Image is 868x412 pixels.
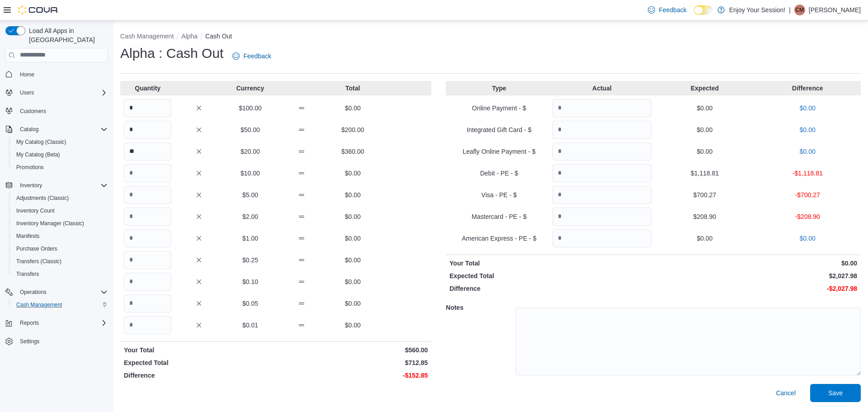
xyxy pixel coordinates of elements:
p: $0.00 [329,321,377,330]
span: My Catalog (Beta) [13,149,108,160]
button: Purchase Orders [9,242,111,255]
p: American Express - PE - $ [449,234,548,243]
button: Users [2,86,111,99]
button: Manifests [9,230,111,242]
span: Promotions [16,164,44,171]
button: Promotions [9,161,111,174]
button: Inventory [2,179,111,192]
button: Cash Management [120,33,174,40]
span: My Catalog (Classic) [16,138,66,146]
nav: An example of EuiBreadcrumbs [120,32,861,43]
span: Transfers [13,269,108,279]
a: Feedback [644,1,690,19]
p: Quantity [124,84,171,93]
nav: Complex example [5,64,108,372]
p: $0.00 [655,259,857,268]
span: CM [796,5,804,15]
input: Quantity [124,164,171,182]
a: Adjustments (Classic) [13,193,72,204]
p: [PERSON_NAME] [809,5,861,15]
a: Manifests [13,231,43,242]
p: $0.00 [329,256,377,265]
button: Transfers (Classic) [9,255,111,268]
span: Inventory [20,182,42,189]
span: Adjustments (Classic) [16,194,69,202]
span: Transfers (Classic) [16,258,61,265]
p: Expected [655,84,754,93]
span: Reports [20,319,39,327]
a: Feedback [229,47,274,65]
p: $0.25 [226,256,274,265]
p: $0.00 [655,125,754,134]
p: Difference [449,284,651,293]
input: Quantity [124,186,171,204]
p: $700.27 [655,190,754,199]
p: Expected Total [124,358,274,367]
button: Adjustments (Classic) [9,192,111,204]
span: Home [16,69,108,80]
h5: Notes [446,298,514,317]
p: $20.00 [226,147,274,156]
span: Inventory Count [16,207,55,214]
span: Settings [20,338,39,345]
p: $0.00 [329,104,377,113]
button: Home [2,68,111,81]
button: Alpha [181,33,198,40]
p: $0.00 [655,147,754,156]
p: $712.85 [278,358,428,367]
p: $0.00 [758,125,857,134]
span: Reports [16,317,108,328]
button: Inventory Manager (Classic) [9,217,111,230]
input: Quantity [124,273,171,291]
input: Quantity [552,186,651,204]
p: $100.00 [226,104,274,113]
input: Dark Mode [694,5,713,15]
span: Inventory Manager (Classic) [16,220,84,227]
p: $0.00 [329,190,377,199]
span: Inventory [16,180,108,191]
p: Type [449,84,548,93]
span: Cash Management [16,301,62,308]
span: Inventory Count [13,205,108,216]
button: Inventory [16,180,46,191]
button: Save [810,384,861,402]
p: Difference [124,371,274,380]
p: $50.00 [226,125,274,134]
a: Promotions [13,162,47,173]
button: My Catalog (Beta) [9,148,111,161]
p: $560.00 [278,346,428,355]
input: Quantity [552,142,651,161]
h1: Alpha : Cash Out [120,44,223,62]
p: -$152.85 [278,371,428,380]
span: Cancel [776,388,796,398]
p: $208.90 [655,212,754,221]
a: Customers [16,106,50,117]
a: Transfers [13,269,42,279]
input: Quantity [124,229,171,247]
span: Cash Management [13,299,108,310]
p: $0.10 [226,277,274,286]
p: $0.00 [329,212,377,221]
p: | [789,5,791,15]
span: Purchase Orders [16,245,57,252]
span: Catalog [20,126,38,133]
p: $0.01 [226,321,274,330]
p: -$2,027.98 [655,284,857,293]
p: Your Total [124,346,274,355]
button: Cancel [772,384,799,402]
span: Adjustments (Classic) [13,193,108,204]
input: Quantity [124,121,171,139]
span: Feedback [243,52,271,61]
p: Difference [758,84,857,93]
input: Quantity [552,208,651,226]
span: Manifests [16,232,39,240]
input: Quantity [124,316,171,334]
input: Quantity [552,121,651,139]
button: My Catalog (Classic) [9,136,111,148]
span: Operations [20,289,47,296]
a: Settings [16,336,43,347]
input: Quantity [124,251,171,269]
span: Promotions [13,162,108,173]
span: Customers [16,105,108,117]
